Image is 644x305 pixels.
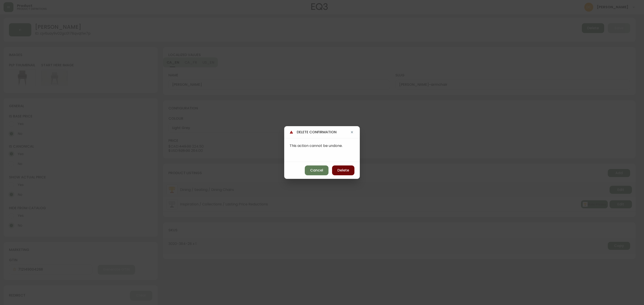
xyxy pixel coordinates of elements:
[332,165,354,175] button: Delete
[305,165,328,175] button: Cancel
[297,130,350,135] h4: delete confirmation
[290,143,343,148] span: This action cannot be undone.
[310,168,323,173] span: Cancel
[337,168,349,173] span: Delete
